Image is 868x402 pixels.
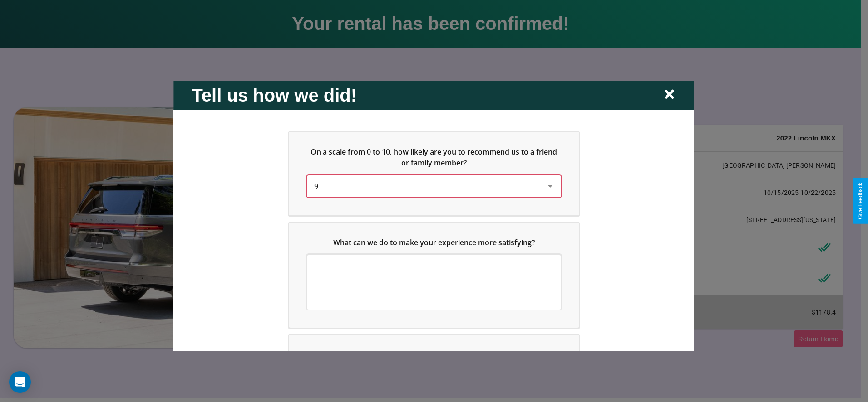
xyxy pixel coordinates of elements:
[192,85,357,105] h2: Tell us how we did!
[9,371,31,393] div: Open Intercom Messenger
[857,183,863,219] div: Give Feedback
[307,175,561,197] div: On a scale from 0 to 10, how likely are you to recommend us to a friend or family member?
[311,146,559,167] span: On a scale from 0 to 10, how likely are you to recommend us to a friend or family member?
[314,181,318,191] span: 9
[307,146,561,168] h5: On a scale from 0 to 10, how likely are you to recommend us to a friend or family member?
[316,349,546,359] span: Which of the following features do you value the most in a vehicle?
[289,131,579,215] div: On a scale from 0 to 10, how likely are you to recommend us to a friend or family member?
[333,237,535,247] span: What can we do to make your experience more satisfying?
